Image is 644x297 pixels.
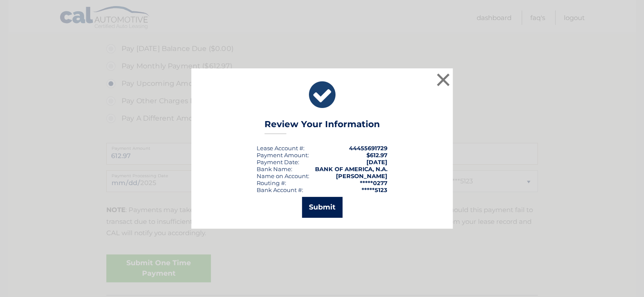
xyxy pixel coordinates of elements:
[257,179,286,186] div: Routing #:
[257,159,299,165] div: :
[257,145,305,152] div: Lease Account #:
[257,186,303,193] div: Bank Account #:
[257,172,309,179] div: Name on Account:
[366,152,387,159] span: $612.97
[302,197,342,218] button: Submit
[257,152,309,159] div: Payment Amount:
[315,165,387,172] strong: BANK OF AMERICA, N.A.
[257,159,298,165] span: Payment Date
[434,71,452,88] button: ×
[366,159,387,165] span: [DATE]
[349,145,387,152] strong: 44455691729
[257,165,292,172] div: Bank Name:
[336,172,387,179] strong: [PERSON_NAME]
[264,119,380,134] h3: Review Your Information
